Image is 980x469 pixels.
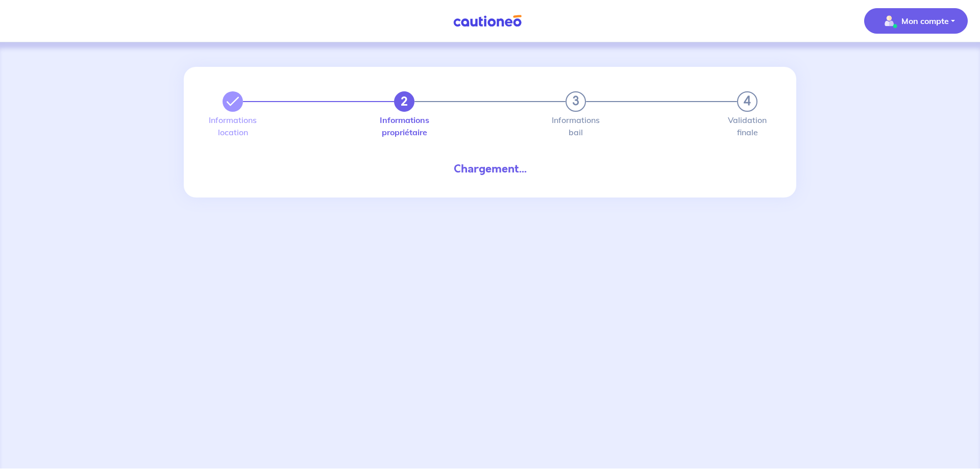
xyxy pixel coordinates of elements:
[223,116,243,136] label: Informations location
[881,13,897,29] img: illu_account_valid_menu.svg
[394,116,414,136] label: Informations propriétaire
[901,15,949,27] p: Mon compte
[864,8,968,34] button: illu_account_valid_menu.svgMon compte
[566,116,586,136] label: Informations bail
[394,91,414,112] button: 2
[449,15,526,28] img: Cautioneo
[214,161,766,177] div: Chargement...
[737,116,757,136] label: Validation finale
